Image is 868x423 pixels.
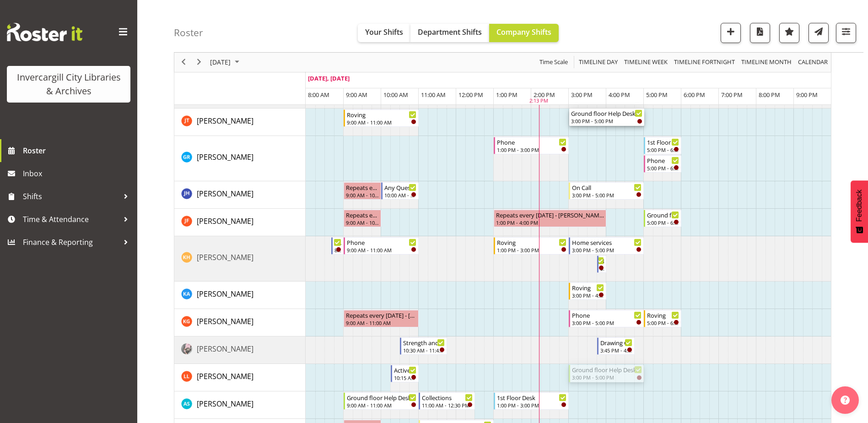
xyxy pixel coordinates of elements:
a: [PERSON_NAME] [197,252,253,263]
span: 2:00 PM [534,91,555,99]
button: Previous [178,57,190,68]
div: previous period [176,53,191,72]
span: 8:00 PM [759,91,780,99]
a: [PERSON_NAME] [197,115,253,126]
div: Lynette Lockett"s event - Ground floor Help Desk Begin From Tuesday, October 7, 2025 at 3:00:00 P... [569,108,644,126]
a: [PERSON_NAME] [197,288,253,299]
button: Download a PDF of the roster for the current day [750,23,770,43]
img: Rosterit website logo [7,23,82,41]
div: Ground floor Help Desk [571,108,642,118]
span: Timeline Day [578,57,619,68]
span: 5:00 PM [646,91,668,99]
button: Month [797,57,830,68]
div: October 7, 2025 [207,53,245,72]
button: Department Shifts [410,24,489,42]
button: Company Shifts [489,24,559,42]
span: calendar [797,57,829,68]
td: Keyu Chen resource [174,336,306,364]
td: Glen Tomlinson resource [174,108,306,136]
td: Mandy Stenton resource [174,391,306,419]
a: [PERSON_NAME] [197,343,253,354]
td: Jillian Hunter resource [174,181,306,209]
a: [PERSON_NAME] [197,188,253,199]
span: [DATE], [DATE] [308,74,350,82]
span: 4:00 PM [609,91,630,99]
span: Shifts [23,190,119,203]
span: [PERSON_NAME] [197,252,253,262]
span: Roster [23,144,133,157]
span: [PERSON_NAME] [197,189,253,199]
button: October 2025 [209,57,243,68]
td: Katie Greene resource [174,309,306,336]
h4: Roster [174,27,203,38]
span: 1:00 PM [496,91,518,99]
button: Your Shifts [358,24,410,42]
button: Next [193,57,205,68]
div: 3:00 PM - 5:00 PM [571,117,642,125]
a: [PERSON_NAME] [197,398,253,409]
span: 9:00 AM [346,91,367,99]
span: [PERSON_NAME] [197,399,253,409]
span: 7:00 PM [721,91,743,99]
span: Timeline Week [623,57,669,68]
td: Lynette Lockett resource [174,364,306,391]
img: help-xxl-2.png [841,396,850,405]
span: Time & Attendance [23,212,119,226]
span: [PERSON_NAME] [197,289,253,299]
div: next period [191,53,207,72]
span: Inbox [23,167,133,180]
button: Timeline Week [623,57,669,68]
div: Invercargill City Libraries & Archives [16,70,121,98]
td: Grace Roscoe-Squires resource [174,136,306,181]
button: Send a list of all shifts for the selected filtered period to all rostered employees. [809,23,829,43]
span: Finance & Reporting [23,235,119,249]
span: [DATE] [209,57,232,68]
button: Timeline Month [740,57,793,68]
button: Filter Shifts [836,23,856,43]
span: Department Shifts [418,27,482,37]
span: Timeline Fortnight [673,57,736,68]
div: 2:13 PM [529,98,548,105]
td: Kaela Harley resource [174,236,306,282]
button: Add a new shift [721,23,741,43]
a: [PERSON_NAME] [197,152,253,163]
span: 11:00 AM [421,91,446,99]
span: Feedback [855,190,863,222]
span: 6:00 PM [684,91,705,99]
span: Time Scale [539,57,569,68]
span: 10:00 AM [383,91,408,99]
span: [PERSON_NAME] [197,344,253,354]
td: Joanne Forbes resource [174,209,306,236]
span: Company Shifts [496,27,551,37]
span: 12:00 PM [458,91,483,99]
button: Fortnight [673,57,737,68]
a: [PERSON_NAME] [197,371,253,382]
span: [PERSON_NAME] [197,152,253,162]
span: Your Shifts [365,27,403,37]
button: Time Scale [538,57,570,68]
span: [PERSON_NAME] [197,316,253,326]
button: Feedback - Show survey [851,180,868,243]
button: Timeline Day [577,57,620,68]
a: [PERSON_NAME] [197,316,253,327]
a: [PERSON_NAME] [197,216,253,227]
span: 9:00 PM [796,91,818,99]
span: 8:00 AM [308,91,329,99]
span: Timeline Month [740,57,793,68]
button: Highlight an important date within the roster. [779,23,799,43]
span: 3:00 PM [571,91,593,99]
td: Kathy Aloniu resource [174,282,306,309]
